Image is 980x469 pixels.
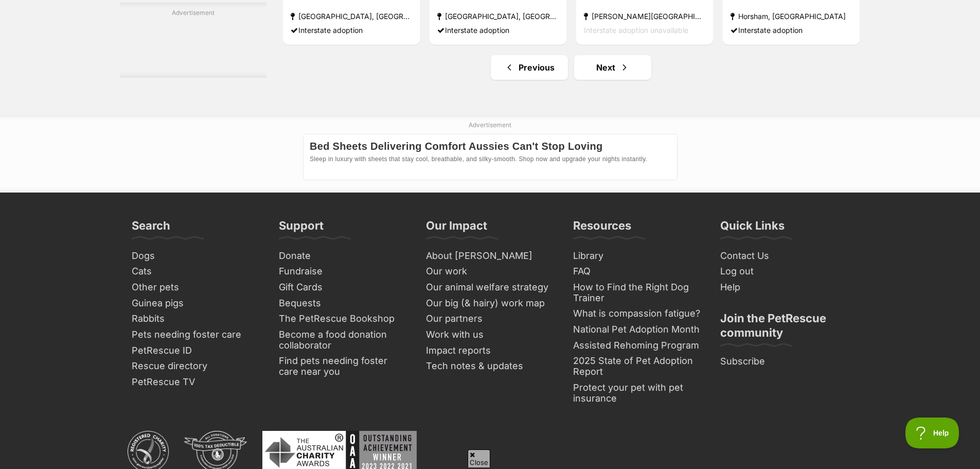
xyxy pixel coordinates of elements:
a: Log out [716,264,853,280]
strong: [GEOGRAPHIC_DATA], [GEOGRAPHIC_DATA] [437,9,559,23]
a: Help [716,280,853,296]
a: The PetRescue Bookshop [275,311,412,327]
iframe: Help Scout Beacon - Open [905,418,959,448]
div: Interstate adoption [291,23,412,37]
a: Tech notes & updates [422,358,559,374]
div: Advertisement [120,3,266,78]
a: FAQ [569,264,706,280]
a: Protect your pet with pet insurance [569,380,706,406]
a: 2025 State of Pet Adoption Report [569,353,706,379]
a: Impact reports [422,343,559,359]
a: PetRescue TV [128,374,264,390]
a: How to Find the Right Dog Trainer [569,280,706,306]
span: Interstate adoption unavailable [584,26,688,34]
a: Library [569,248,706,264]
a: What is compassion fatigue? [569,306,706,322]
a: Rescue directory [128,358,264,374]
strong: [GEOGRAPHIC_DATA], [GEOGRAPHIC_DATA] [291,9,412,23]
strong: [PERSON_NAME][GEOGRAPHIC_DATA] [584,9,705,23]
a: Gift Cards [275,280,412,296]
a: Other pets [128,280,264,296]
a: Assisted Rehoming Program [569,338,706,354]
a: Pets needing foster care [128,327,264,343]
a: Subscribe [716,354,853,370]
h3: Support [279,218,324,239]
a: Find pets needing foster care near you [275,353,412,379]
a: Rabbits [128,311,264,327]
a: National Pet Adoption Month [569,322,706,338]
h3: Our Impact [426,218,487,239]
h3: Quick Links [720,218,785,239]
a: Bequests [275,296,412,311]
nav: Pagination [282,55,861,80]
a: Fundraise [275,264,412,280]
strong: Horsham, [GEOGRAPHIC_DATA] [730,9,852,23]
a: PetRescue ID [128,343,264,359]
p: Bed Sheets Delivering Comfort Aussies Can't Stop Loving [7,7,368,19]
a: Our partners [422,311,559,327]
a: Contact Us [716,248,853,264]
a: Cats [128,264,264,280]
a: Our big (& hairy) work map [422,296,559,311]
span: Sleep in luxury with sheets that stay cool, breathable, and silky-smooth. Shop now and upgrade yo... [7,22,368,29]
span: Close [468,449,490,467]
a: Work with us [422,327,559,343]
a: Next page [574,55,651,80]
a: Previous page [491,55,568,80]
a: Our animal welfare strategy [422,280,559,296]
div: Interstate adoption [730,23,852,37]
a: Donate [275,248,412,264]
a: Our work [422,264,559,280]
a: About [PERSON_NAME] [422,248,559,264]
div: Interstate adoption [437,23,559,37]
a: Dogs [128,248,264,264]
h3: Search [132,218,170,239]
h3: Join the PetRescue community [720,311,849,346]
a: Guinea pigs [128,296,264,311]
h3: Resources [573,218,631,239]
a: Become a food donation collaborator [275,327,412,353]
